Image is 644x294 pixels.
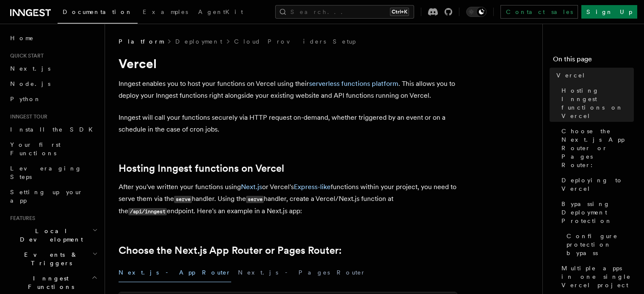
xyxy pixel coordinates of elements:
span: Hosting Inngest functions on Vercel [561,86,634,120]
span: Features [7,215,35,222]
button: Toggle dark mode [466,7,486,17]
code: serve [174,196,192,203]
a: Hosting Inngest functions on Vercel [119,162,284,174]
a: Next.js [241,183,262,191]
a: Node.js [7,76,100,91]
span: Events & Triggers [7,250,92,267]
a: Setting up your app [7,184,100,208]
a: Choose the Next.js App Router or Pages Router: [558,124,634,173]
a: Leveraging Steps [7,161,100,184]
span: Vercel [556,71,586,80]
a: Home [7,30,100,46]
span: Python [10,96,41,102]
span: Leveraging Steps [10,165,82,180]
span: Platform [119,37,163,46]
span: Node.js [10,80,50,87]
a: Next.js [7,61,100,76]
span: Quick start [7,52,44,59]
span: Inngest tour [7,113,47,120]
a: Sign Up [581,5,637,19]
a: Python [7,91,100,107]
span: Bypassing Deployment Protection [561,200,634,225]
span: Your first Functions [10,141,61,157]
a: Hosting Inngest functions on Vercel [558,83,634,124]
span: Documentation [63,8,133,15]
a: Cloud Providers Setup [234,37,356,46]
span: Home [10,34,34,42]
span: Next.js [10,65,50,72]
span: Inngest Functions [7,274,91,291]
button: Events & Triggers [7,247,100,271]
a: Configure protection bypass [563,228,634,261]
button: Local Development [7,223,100,247]
a: Express-like [294,183,331,191]
a: Deployment [175,37,222,46]
p: Inngest will call your functions securely via HTTP request on-demand, whether triggered by an eve... [119,112,457,135]
button: Next.js - Pages Router [238,263,366,282]
a: Install the SDK [7,122,100,137]
a: serverless functions platform [309,80,398,88]
span: Configure protection bypass [567,232,634,257]
a: Multiple apps in one single Vercel project [558,261,634,293]
a: Deploying to Vercel [558,173,634,196]
span: Local Development [7,227,92,244]
a: Examples [138,3,193,23]
a: Contact sales [500,5,578,19]
p: After you've written your functions using or Vercel's functions within your project, you need to ... [119,181,457,217]
a: Your first Functions [7,137,100,161]
code: serve [246,196,264,203]
h4: On this page [553,54,634,68]
h1: Vercel [119,56,457,71]
span: Deploying to Vercel [561,176,634,193]
a: Vercel [553,68,634,83]
a: AgentKit [193,3,248,23]
a: Documentation [58,3,138,24]
span: AgentKit [198,8,243,15]
a: Choose the Next.js App Router or Pages Router: [119,245,342,256]
p: Inngest enables you to host your functions on Vercel using their . This allows you to deploy your... [119,78,457,102]
a: Bypassing Deployment Protection [558,196,634,228]
code: /api/inngest [128,208,167,215]
button: Search...Ctrl+K [275,5,414,19]
span: Examples [143,8,188,15]
span: Install the SDK [10,126,98,133]
span: Choose the Next.js App Router or Pages Router: [561,127,634,169]
span: Setting up your app [10,189,83,204]
span: Multiple apps in one single Vercel project [561,264,634,289]
kbd: Ctrl+K [390,8,409,16]
button: Next.js - App Router [119,263,231,282]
